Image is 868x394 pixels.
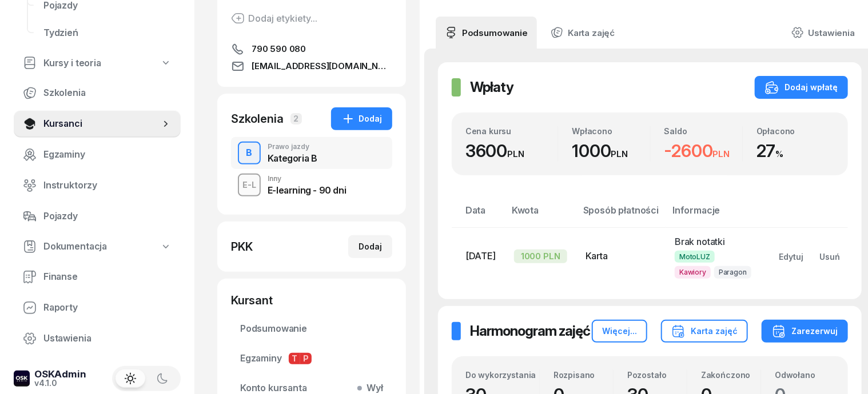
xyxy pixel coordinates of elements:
div: 1000 PLN [514,250,567,263]
button: Dodaj wpłatę [755,76,848,99]
small: PLN [507,148,524,159]
div: Karta [586,249,656,264]
span: Dokumentacja [43,239,107,254]
span: [DATE] [465,250,496,262]
span: Raporty [43,300,172,315]
span: Podsumowanie [240,321,383,336]
span: 2 [290,113,302,124]
span: Paragon [714,266,751,278]
div: Dodaj wpłatę [765,81,838,94]
div: 3600 [465,140,558,162]
div: Wpłacono [572,126,650,136]
a: Ustawienia [14,325,181,352]
div: Edytuj [779,252,803,262]
div: Zakończono [701,370,761,380]
div: OSKAdmin [34,369,86,379]
div: Odwołano [775,370,834,380]
div: Inny [268,175,346,182]
div: -2600 [664,140,742,162]
a: Finanse [14,263,181,291]
span: Ustawienia [43,331,172,346]
a: Kursy i teoria [14,50,181,77]
a: Instruktorzy [14,172,181,199]
a: Tydzień [34,19,181,47]
th: Kwota [505,203,576,227]
div: Więcej... [602,324,637,338]
div: Prawo jazdy [268,143,317,150]
button: Dodaj [348,235,392,258]
a: 790 590 080 [231,42,392,56]
div: Rozpisano [554,370,613,380]
button: BPrawo jazdyKategoria B [231,137,392,169]
button: Więcej... [592,320,647,343]
h2: Harmonogram zajęć [470,322,590,340]
div: E-learning - 90 dni [268,186,346,195]
div: Zarezerwuj [772,324,838,338]
div: Karta zajęć [671,324,738,338]
button: Dodaj [331,107,392,130]
span: Tydzień [43,26,172,41]
button: E-L [238,174,261,196]
div: Opłacono [756,126,834,136]
a: EgzaminyTP [231,345,392,372]
div: Usuń [819,252,840,262]
span: T [289,353,300,364]
div: Szkolenia [231,111,284,127]
button: Usuń [811,247,848,266]
div: Cena kursu [465,126,558,136]
a: Kursanci [14,110,181,138]
span: Instruktorzy [43,178,172,193]
span: Egzaminy [240,351,383,366]
span: P [300,353,312,364]
a: [EMAIL_ADDRESS][DOMAIN_NAME] [231,59,392,73]
h2: Wpłaty [470,78,513,97]
a: Podsumowanie [231,315,392,343]
th: Informacje [666,203,762,227]
button: Karta zajęć [661,320,748,343]
a: Raporty [14,294,181,321]
div: Kategoria B [268,154,317,163]
a: Pojazdy [14,203,181,230]
small: PLN [713,148,730,159]
a: Podsumowanie [436,17,537,49]
span: Szkolenia [43,86,172,100]
button: Edytuj [771,247,811,266]
th: Sposób płatności [576,203,666,227]
div: PKK [231,239,253,255]
span: Pojazdy [43,209,172,224]
span: Kursanci [43,116,160,131]
span: Kursy i teoria [43,56,101,71]
span: Brak notatki [675,236,725,247]
th: Data [452,203,505,227]
a: Ustawienia [782,17,864,49]
div: Dodaj [359,240,382,254]
div: Dodaj [341,112,382,126]
button: Zarezerwuj [762,320,848,343]
span: Egzaminy [43,147,172,162]
div: Do wykorzystania [465,370,539,380]
div: Kursant [231,292,392,308]
span: MotoLUZ [675,251,715,263]
div: Pozostało [627,370,687,380]
button: E-LInnyE-learning - 90 dni [231,169,392,201]
div: v4.1.0 [34,379,86,387]
span: Kawiory [675,266,711,278]
div: B [242,143,257,163]
span: [EMAIL_ADDRESS][DOMAIN_NAME] [252,59,392,73]
div: 1000 [572,140,650,162]
div: E-L [238,178,261,192]
div: 27 [756,140,834,162]
a: Egzaminy [14,141,181,168]
div: Saldo [664,126,742,136]
a: Dokumentacja [14,234,181,260]
span: Finanse [43,270,172,284]
a: Karta zajęć [541,17,624,49]
small: % [776,148,784,159]
button: Dodaj etykiety... [231,11,317,25]
img: logo-xs-dark@2x.png [14,371,30,387]
a: Szkolenia [14,79,181,107]
span: 790 590 080 [252,42,306,56]
small: PLN [611,148,628,159]
button: B [238,142,261,164]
